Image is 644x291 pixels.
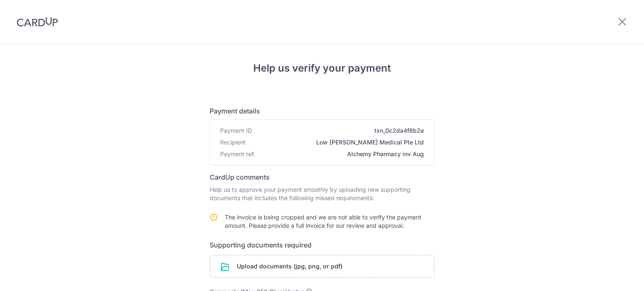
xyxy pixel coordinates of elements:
[210,255,434,278] div: Upload documents (jpg, png, or pdf)
[225,214,421,229] span: The invoice is being cropped and we are not able to verify the payment amount. Please provide a f...
[210,172,434,182] h6: CardUp comments
[220,126,252,135] span: Payment ID
[249,138,424,147] span: Low [PERSON_NAME] Medical Pte Ltd
[210,61,434,76] h4: Help us verify your payment
[17,17,58,27] img: CardUp
[210,106,434,116] h6: Payment details
[210,185,434,202] p: Help us to approve your payment smoothly by uploading new supporting documents that includes the ...
[220,150,255,158] span: Payment ref.
[590,266,636,287] iframe: Opens a widget where you can find more information
[210,240,434,250] h6: Supporting documents required
[255,126,424,135] span: txn_0c2da4f6b2e
[258,150,424,158] span: Alchemy Pharmacy inv Aug
[220,138,246,147] span: Recipient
